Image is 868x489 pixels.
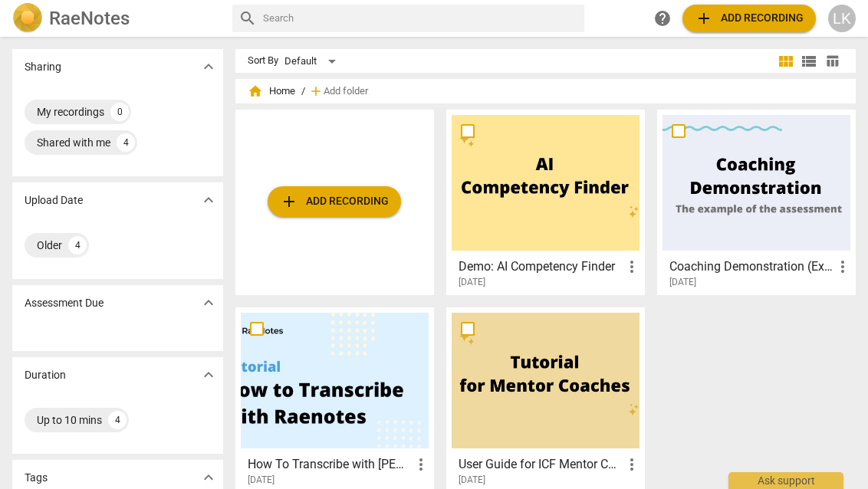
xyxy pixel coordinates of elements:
[248,84,263,99] span: home
[774,50,797,73] button: Tile view
[797,50,820,73] button: List view
[459,276,485,289] span: [DATE]
[459,258,623,276] h3: Demo: AI Competency Finder
[820,50,843,73] button: Table view
[669,276,696,289] span: [DATE]
[49,8,130,29] h2: RaeNotes
[25,367,66,383] p: Duration
[248,55,278,67] div: Sort By
[800,52,818,71] span: view_list
[412,455,430,474] span: more_vert
[284,49,341,74] div: Default
[263,6,578,31] input: Search
[248,84,295,99] span: Home
[728,472,843,489] div: Ask support
[301,86,305,97] span: /
[25,470,48,486] p: Tags
[682,5,816,32] button: Upload
[663,115,850,288] a: Coaching Demonstration (Example)[DATE]
[649,5,676,32] a: Help
[623,258,641,276] span: more_vert
[833,258,852,276] span: more_vert
[197,189,220,212] button: Show more
[25,192,83,208] p: Upload Date
[25,295,104,311] p: Assessment Due
[280,192,298,211] span: add
[108,411,127,429] div: 4
[37,238,62,253] div: Older
[452,313,639,486] a: User Guide for ICF Mentor Coaches[DATE]
[695,9,713,28] span: add
[197,55,220,78] button: Show more
[777,52,795,71] span: view_module
[280,192,389,211] span: Add recording
[623,455,641,474] span: more_vert
[197,466,220,489] button: Show more
[248,455,412,474] h3: How To Transcribe with RaeNotes
[197,363,220,386] button: Show more
[68,236,87,254] div: 4
[12,3,43,34] img: Logo
[199,57,218,76] span: expand_more
[12,3,220,34] a: LogoRaeNotes
[117,133,135,152] div: 4
[308,84,324,99] span: add
[452,115,639,288] a: Demo: AI Competency Finder[DATE]
[241,313,429,486] a: How To Transcribe with [PERSON_NAME][DATE]
[199,468,218,487] span: expand_more
[37,104,104,120] div: My recordings
[459,455,623,474] h3: User Guide for ICF Mentor Coaches
[825,54,840,68] span: table_chart
[110,103,129,121] div: 0
[37,412,102,428] div: Up to 10 mins
[199,191,218,209] span: expand_more
[197,291,220,314] button: Show more
[828,5,856,32] button: LK
[199,294,218,312] span: expand_more
[669,258,833,276] h3: Coaching Demonstration (Example)
[324,86,368,97] span: Add folder
[695,9,804,28] span: Add recording
[653,9,672,28] span: help
[268,186,401,217] button: Upload
[248,474,275,487] span: [DATE]
[37,135,110,150] div: Shared with me
[238,9,257,28] span: search
[25,59,61,75] p: Sharing
[199,366,218,384] span: expand_more
[459,474,485,487] span: [DATE]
